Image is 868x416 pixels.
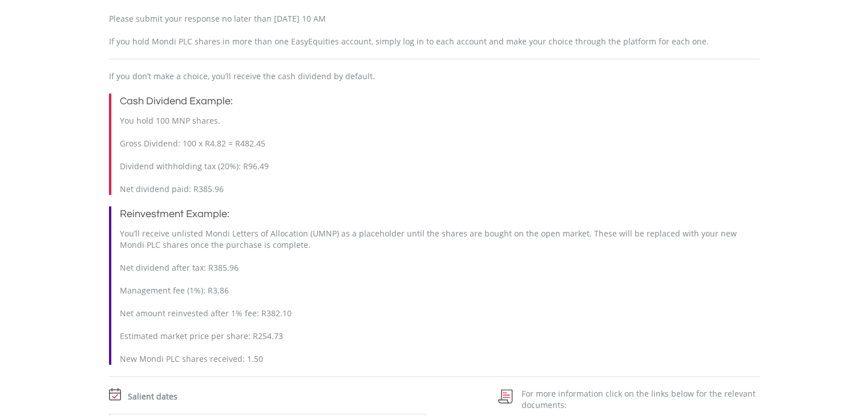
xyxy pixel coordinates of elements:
[109,71,760,82] p: If you don’t make a choice, you’ll receive the cash dividend by default.
[128,391,177,402] b: Salient dates
[120,228,737,364] span: You’ll receive unlisted Mondi Letters of Allocation (UMNP) as a placeholder until the shares are ...
[522,388,756,410] span: For more information click on the links below for the relevant documents:
[120,93,760,109] h3: Cash Dividend Example:
[109,13,709,47] span: Please submit your response no later than [DATE] 10 AM If you hold Mondi PLC shares in more than ...
[120,115,269,194] span: You hold 100 MNP shares. Gross Dividend: 100 x R4.82 = R482.45 Dividend withholding tax (20%): R9...
[120,206,760,222] h3: Reinvestment Example:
